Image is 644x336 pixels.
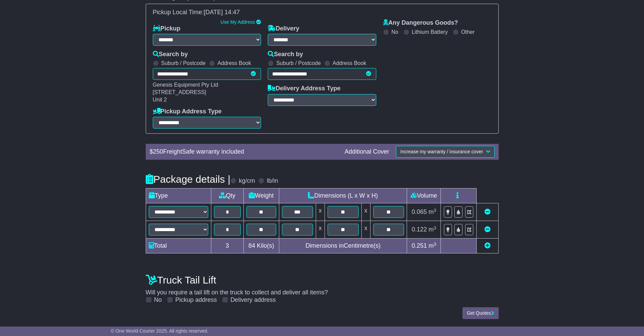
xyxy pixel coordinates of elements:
[211,188,243,203] td: Qty
[316,221,325,239] td: x
[333,60,366,66] label: Address Book
[429,208,436,215] span: m
[204,9,240,16] span: [DATE] 14:47
[154,296,162,304] label: No
[146,274,499,286] h4: Truck Tail Lift
[434,242,436,247] sup: 3
[231,296,276,304] label: Delivery address
[412,226,427,233] span: 0.122
[161,60,206,66] label: Suburb / Postcode
[153,82,218,88] span: Genesis Equipment Pty Ltd
[396,146,494,158] button: Increase my warranty / insurance cover
[220,19,255,25] a: Use My Address
[462,307,499,319] button: Get Quotes
[434,208,436,213] sup: 3
[142,271,502,304] div: Will you require a tail lift on the truck to collect and deliver all items?
[211,239,243,253] td: 3
[484,208,491,215] a: Remove this item
[276,60,321,66] label: Suburb / Postcode
[248,242,255,249] span: 84
[341,148,392,156] div: Additional Cover
[391,29,398,35] label: No
[361,203,370,221] td: x
[434,225,436,230] sup: 3
[153,51,188,58] label: Search by
[243,188,279,203] td: Weight
[153,108,222,115] label: Pickup Address Type
[279,188,407,203] td: Dimensions (L x W x H)
[412,242,427,249] span: 0.251
[279,239,407,253] td: Dimensions in Centimetre(s)
[268,51,303,58] label: Search by
[153,148,163,155] span: 250
[412,208,427,215] span: 0.065
[153,97,167,103] span: Unit 2
[429,226,436,233] span: m
[484,242,491,249] a: Add new item
[429,242,436,249] span: m
[149,9,495,16] div: Pickup Local Time:
[412,29,448,35] label: Lithium Battery
[153,25,181,32] label: Pickup
[243,239,279,253] td: Kilo(s)
[316,203,325,221] td: x
[175,296,217,304] label: Pickup address
[267,177,278,185] label: lb/in
[383,19,458,27] label: Any Dangerous Goods?
[146,188,211,203] td: Type
[268,85,340,92] label: Delivery Address Type
[407,188,441,203] td: Volume
[146,239,211,253] td: Total
[268,25,299,32] label: Delivery
[484,226,491,233] a: Remove this item
[461,29,475,35] label: Other
[239,177,255,185] label: kg/cm
[361,221,370,239] td: x
[400,149,483,154] span: Increase my warranty / insurance cover
[153,89,206,95] span: [STREET_ADDRESS]
[111,328,209,334] span: © One World Courier 2025. All rights reserved.
[217,60,251,66] label: Address Book
[146,174,231,185] h4: Package details |
[146,148,341,156] div: $ FreightSafe warranty included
